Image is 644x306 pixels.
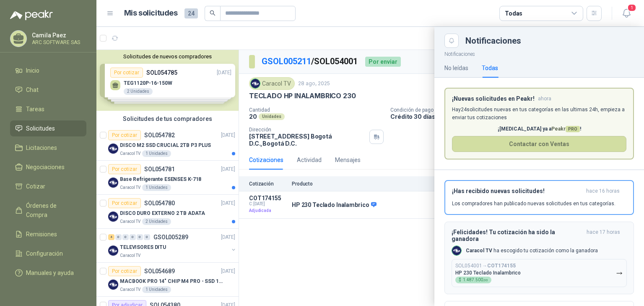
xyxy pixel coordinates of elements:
[463,278,488,282] span: 1.487.500
[452,200,615,207] p: Los compradores han publicado nuevas solicitudes en tus categorías.
[26,124,55,133] span: Solicitudes
[26,201,78,220] span: Órdenes de Compra
[26,66,39,75] span: Inicio
[551,126,580,132] span: Peakr
[465,37,634,45] div: Notificaciones
[505,9,522,18] div: Todas
[466,247,598,254] p: ha escogido tu cotización como la ganadora
[26,105,44,114] span: Tareas
[10,101,86,117] a: Tareas
[26,230,57,239] span: Remisiones
[455,277,491,283] div: $
[538,95,551,102] span: ahora
[466,248,492,254] b: Caracol TV
[124,7,178,19] h1: Mis solicitudes
[452,95,535,102] h3: ¡Nuevas solicitudes en Peakr!
[26,249,63,258] span: Configuración
[10,120,86,136] a: Solicitudes
[452,259,627,287] button: SOL054001→COT174155HP 230 Teclado Inalambrico$1.487.500,00
[26,143,57,152] span: Licitaciones
[587,229,620,242] span: hace 17 horas
[26,182,45,191] span: Cotizar
[10,265,86,281] a: Manuales y ayuda
[487,263,516,269] b: COT174155
[210,10,216,16] span: search
[455,263,516,269] p: SOL054001 →
[455,270,521,276] p: HP 230 Teclado Inalambrico
[10,198,86,223] a: Órdenes de Compra
[26,162,65,172] span: Negociaciones
[482,63,498,73] div: Todas
[32,32,84,38] p: Camila Paez
[184,8,198,18] span: 24
[10,246,86,262] a: Configuración
[10,63,86,78] a: Inicio
[452,125,626,133] p: ¡[MEDICAL_DATA] ya a !
[452,136,626,152] button: Contactar con Ventas
[434,48,644,58] p: Notificaciones
[10,140,86,156] a: Licitaciones
[627,4,636,12] span: 1
[452,246,461,255] img: Company Logo
[452,106,626,122] p: Hay 24 solicitudes nuevas en tus categorías en las ultimas 24h, empieza a enviar tus cotizaciones
[32,40,84,45] p: ARC SOFTWARE SAS
[444,63,468,73] div: No leídas
[452,229,583,242] h3: ¡Felicidades! Tu cotización ha sido la ganadora
[452,188,583,195] h3: ¡Has recibido nuevas solicitudes!
[586,188,620,195] span: hace 16 horas
[10,178,86,194] a: Cotizar
[619,6,634,21] button: 1
[444,222,634,294] button: ¡Felicidades! Tu cotización ha sido la ganadorahace 17 horas Company LogoCaracol TV ha escogido t...
[26,85,39,94] span: Chat
[10,226,86,242] a: Remisiones
[10,10,53,20] img: Logo peakr
[26,268,74,277] span: Manuales y ayuda
[483,278,488,282] span: ,00
[444,34,459,48] button: Close
[10,82,86,98] a: Chat
[10,159,86,175] a: Negociaciones
[444,180,634,215] button: ¡Has recibido nuevas solicitudes!hace 16 horas Los compradores han publicado nuevas solicitudes e...
[566,126,580,132] span: PRO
